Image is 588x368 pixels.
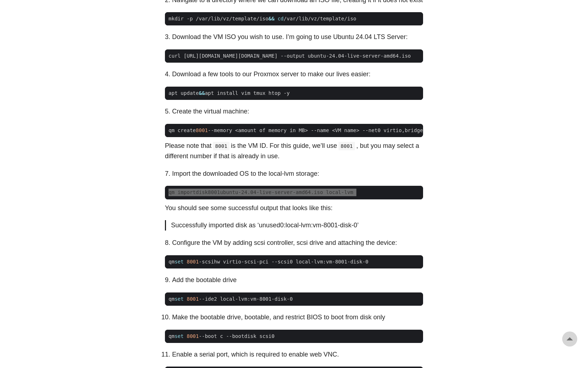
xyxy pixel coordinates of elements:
span: set [175,333,184,339]
p: You should see some successful output that looks like this: [165,203,423,213]
span: qm -scsihw virtio-scsi-pci --scsi0 local-lvm:vm-8001-disk-0 [165,258,372,266]
li: Add the bootable drive [172,275,423,285]
code: 8001 [213,142,229,150]
span: apt update apt install vim tmux htop -y [165,89,293,97]
li: Make the bootable drive, bootable, and restrict BIOS to boot from disk only [172,312,423,323]
span: = [423,127,426,133]
a: go to top [562,331,577,347]
code: 8001 [338,142,355,150]
li: Enable a serial port, which is required to enable web VNC. [172,349,423,360]
span: mkdir -p /var/lib/vz/template/iso /var/lib/vz/template/iso [165,15,360,23]
span: cd [278,16,284,21]
span: qm importdisk ubuntu-24.04-live-server-amd64.iso local-lvm [165,189,357,196]
li: Configure the VM by adding scsi controller, scsi drive and attaching the device: [172,238,423,248]
li: Download the VM ISO you wish to use. I’m going to use Ubuntu 24.04 LTS Server: [172,32,423,42]
li: Create the virtual machine: [172,106,423,117]
span: && [269,16,275,21]
span: && [199,90,205,96]
span: set [175,259,184,265]
span: 8001 [208,189,220,195]
span: 8001 [187,296,199,302]
li: Import the downloaded OS to the local-lvm storage: [172,169,423,179]
span: set [175,296,184,302]
span: qm --boot c --bootdisk scsi0 [165,333,278,340]
span: qm create --memory <amount of memory in MB> --name <VM name> --net0 virtio,bridge vmbr0 [165,127,445,134]
span: qm --ide2 local-lvm:vm-8001-disk-0 [165,295,296,303]
span: 8001 [187,333,199,339]
span: 8001 [196,127,208,133]
li: Download a few tools to our Proxmox server to make our lives easier: [172,69,423,79]
p: Please note that is the VM ID. For this guide, we’ll use , but you may select a different number ... [165,141,423,161]
span: curl [URL][DOMAIN_NAME][DOMAIN_NAME] --output ubuntu-24.04-live-server-amd64.iso [165,52,414,60]
span: 8001 [187,259,199,265]
p: Successfully imported disk as ‘unused0:local-lvm:vm-8001-disk-0’ [171,220,418,231]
